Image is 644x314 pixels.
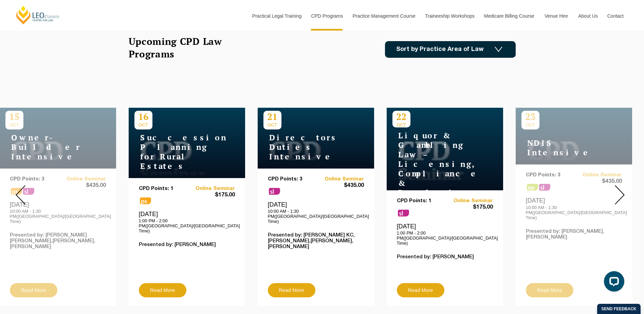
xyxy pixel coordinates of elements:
[316,182,364,189] span: $435.00
[263,122,281,127] span: OCT
[316,176,364,182] a: Online Seminar
[615,185,625,205] img: Next
[573,1,602,31] a: About Us
[602,1,629,31] a: Contact
[348,1,420,31] a: Practice Management Course
[479,1,539,31] a: Medicare Billing Course
[495,47,502,52] img: Icon
[539,1,573,31] a: Venue Hire
[139,186,187,192] p: CPD Points: 1
[139,210,235,233] div: [DATE]
[15,5,60,25] a: [PERSON_NAME] Centre for Law
[268,232,364,250] p: Presented by: [PERSON_NAME] KC,[PERSON_NAME],[PERSON_NAME],[PERSON_NAME]
[269,188,280,195] span: sl
[139,242,235,248] p: Presented by: [PERSON_NAME]
[420,1,479,31] a: Traineeship Workshops
[134,133,219,171] h4: Succession Planning for Rural Estates
[268,201,364,224] div: [DATE]
[140,197,151,204] span: ps
[398,210,409,216] span: sl
[392,131,477,197] h4: Liquor & Gambling Law – Licensing, Compliance & Regulations
[599,268,627,297] iframe: LiveChat chat widget
[397,223,493,246] div: [DATE]
[268,176,316,182] p: CPD Points: 3
[129,35,239,60] h2: Upcoming CPD Law Programs
[306,1,347,31] a: CPD Programs
[247,1,306,31] a: Practical Legal Training
[397,230,493,246] p: 1:00 PM - 2:00 PM([GEOGRAPHIC_DATA]/[GEOGRAPHIC_DATA] Time)
[139,218,235,233] p: 1:00 PM - 2:00 PM([GEOGRAPHIC_DATA]/[GEOGRAPHIC_DATA] Time)
[268,209,364,224] p: 10:00 AM - 1:30 PM([GEOGRAPHIC_DATA]/[GEOGRAPHIC_DATA] Time)
[392,122,410,127] span: OCT
[392,111,410,122] p: 22
[397,283,444,297] a: Read More
[187,192,235,199] span: $175.00
[139,283,186,297] a: Read More
[263,111,281,122] p: 21
[134,122,152,127] span: OCT
[268,283,315,297] a: Read More
[187,186,235,192] a: Online Seminar
[263,133,348,161] h4: Directors Duties Intensive
[397,198,445,204] p: CPD Points: 1
[445,198,493,204] a: Online Seminar
[134,111,152,122] p: 16
[16,185,25,205] img: Prev
[445,204,493,211] span: $175.00
[397,254,493,260] p: Presented by: [PERSON_NAME]
[385,41,516,58] a: Sort by Practice Area of Law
